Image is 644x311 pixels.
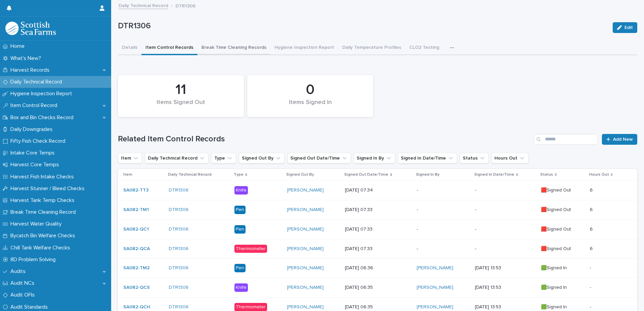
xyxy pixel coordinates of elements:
p: 🟩Signed In [541,265,584,271]
p: [DATE] 07:34 [345,187,411,193]
a: [PERSON_NAME] [287,285,324,290]
p: - [590,303,592,310]
p: - [417,246,469,252]
p: Harvest Water Quality [8,221,67,227]
a: [PERSON_NAME] [287,246,324,252]
p: Audit Standards [8,304,53,310]
h1: Related Item Control Records [118,134,531,144]
p: Harvest Fish Intake Checks [8,174,79,180]
button: Signed Out By [239,153,285,164]
tr: SA082-QCS DTR1306 Knife[PERSON_NAME] [DATE] 06:35[PERSON_NAME] [DATE] 13:53🟩Signed In-- [118,278,637,298]
a: DTR1306 [169,265,189,271]
a: [PERSON_NAME] [287,304,324,310]
p: Daily Technical Record [168,171,212,178]
button: Signed In Date/Time [398,153,457,164]
p: 🟥Signed Out [541,246,584,252]
p: Signed Out By [286,171,314,178]
p: Signed In Date/Time [474,171,514,178]
a: [PERSON_NAME] [287,227,324,232]
a: [PERSON_NAME] [287,265,324,271]
button: Details [118,41,141,55]
img: mMrefqRFQpe26GRNOUkG [5,22,56,35]
a: SA082-QC1 [123,227,149,232]
p: [DATE] 13:53 [475,304,536,310]
div: Pen [234,206,246,214]
p: What's New? [8,55,46,62]
div: Pen [234,264,246,272]
p: Harvest Records [8,67,55,73]
p: Signed In By [416,171,440,178]
p: [DATE] 06:35 [345,285,411,290]
a: DTR1306 [169,246,189,252]
tr: SA082-QC1 DTR1306 Pen[PERSON_NAME] [DATE] 07:33--🟥Signed Out66 [118,219,637,239]
p: - [417,187,469,193]
div: Items Signed Out [129,99,232,113]
a: SA082-QCS [123,285,150,290]
div: Thermometer [234,245,267,253]
p: - [475,187,536,193]
a: [PERSON_NAME] [417,304,453,310]
p: [DATE] 13:53 [475,265,536,271]
p: 6 [590,186,594,193]
p: Home [8,43,30,49]
a: [PERSON_NAME] [417,265,453,271]
p: Break Time Cleaning Record [8,209,81,215]
div: Knife [234,283,248,292]
p: [DATE] 07:33 [345,246,411,252]
a: SA082-TT3 [123,187,149,193]
tr: SA082-TM2 DTR1306 Pen[PERSON_NAME] [DATE] 06:36[PERSON_NAME] [DATE] 13:53🟩Signed In-- [118,258,637,278]
p: 6 [590,225,594,232]
p: Harvest Core Temps [8,162,64,168]
button: Hours Out [491,153,528,164]
p: Item Control Record [8,102,63,109]
p: - [417,227,469,232]
p: Box and Bin Checks Record [8,114,79,121]
p: Fifty Fish Check Record [8,138,71,144]
div: Items Signed In [259,99,362,113]
p: 6 [590,245,594,252]
button: Signed In By [354,153,395,164]
p: - [590,264,592,271]
a: SA082-QCA [123,246,150,252]
p: 6 [590,206,594,213]
a: DTR1306 [169,207,189,213]
span: Edit [624,25,633,30]
div: 0 [259,81,362,98]
p: 🟥Signed Out [541,207,584,213]
p: Type [234,171,244,178]
a: SA082-TM2 [123,265,150,271]
button: Hygiene Inspection Report [270,41,338,55]
button: Item [118,153,142,164]
p: [DATE] 06:35 [345,304,411,310]
p: Audits [8,268,31,275]
p: 🟩Signed In [541,285,584,290]
p: Daily Downgrades [8,126,58,133]
button: Daily Technical Record [145,153,208,164]
p: [DATE] 06:36 [345,265,411,271]
p: Hygiene Inspection Report [8,91,77,97]
p: - [417,207,469,213]
p: - [590,283,592,290]
p: Status [540,171,553,178]
div: Pen [234,225,246,234]
p: Audit NCs [8,280,40,286]
p: - [475,207,536,213]
button: Item Control Records [141,41,197,55]
button: Signed Out Date/Time [287,153,351,164]
p: [DATE] 07:33 [345,207,411,213]
p: Bycatch Bin Welfare Checks [8,233,80,239]
p: 🟥Signed Out [541,227,584,232]
button: Edit [613,22,637,33]
p: - [475,227,536,232]
input: Search [534,134,598,145]
p: Hours Out [589,171,609,178]
p: 🟩Signed In [541,304,584,310]
p: Item [123,171,132,178]
p: 8D Problem Solving [8,256,61,263]
div: 11 [129,81,232,98]
p: [DATE] 07:33 [345,227,411,232]
button: Break Time Cleaning Records [197,41,270,55]
button: CLO2 Testing [405,41,443,55]
p: - [475,246,536,252]
button: Status [460,153,489,164]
